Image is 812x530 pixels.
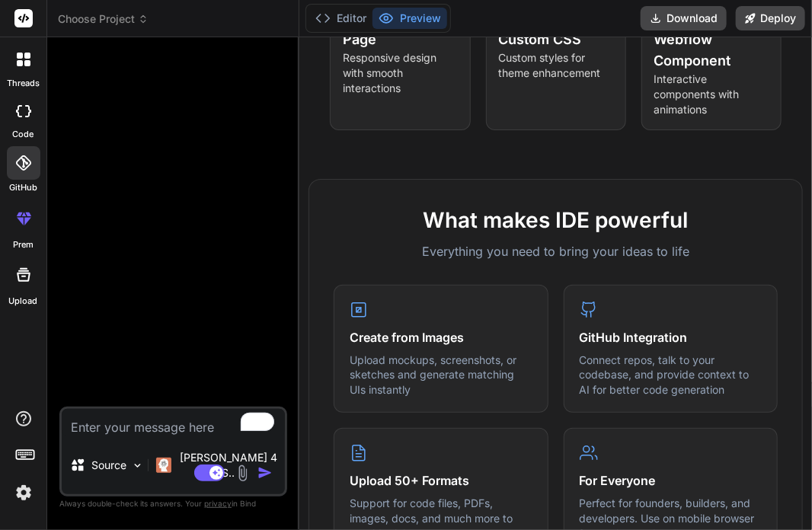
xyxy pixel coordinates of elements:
img: icon [257,465,273,481]
p: Interactive components with animations [654,72,769,117]
button: Editor [309,8,372,29]
img: attachment [234,465,251,482]
img: Pick Models [131,459,144,472]
p: Always double-check its answers. Your in Bind [59,496,287,511]
label: prem [13,238,34,251]
h4: GitHub Integration [580,328,762,346]
textarea: To enrich screen reader interactions, please activate Accessibility in Grammarly extension settings [62,409,285,436]
label: GitHub [9,181,37,194]
h4: Upload 50+ Formats [350,471,532,490]
label: threads [7,77,40,90]
h4: For Everyone [580,471,762,490]
p: Source [91,458,126,473]
button: Download [641,6,727,30]
span: Choose Project [58,11,149,27]
label: Upload [9,295,38,308]
p: Custom styles for theme enhancement [499,50,613,81]
label: code [13,128,34,141]
p: Upload mockups, screenshots, or sketches and generate matching UIs instantly [350,353,532,397]
h4: Dynamic Webflow Component [654,8,769,72]
button: Preview [372,8,447,29]
p: Connect repos, talk to your codebase, and provide context to AI for better code generation [580,353,762,397]
span: privacy [204,499,232,508]
p: Everything you need to bring your ideas to life [334,242,778,260]
button: Deploy [736,6,805,30]
img: Claude 4 Sonnet [156,458,171,473]
img: settings [11,480,37,506]
p: Responsive design with smooth interactions [343,50,457,96]
h4: Create from Images [350,328,532,346]
h2: What makes IDE powerful [334,204,778,236]
p: [PERSON_NAME] 4 S.. [177,450,279,481]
